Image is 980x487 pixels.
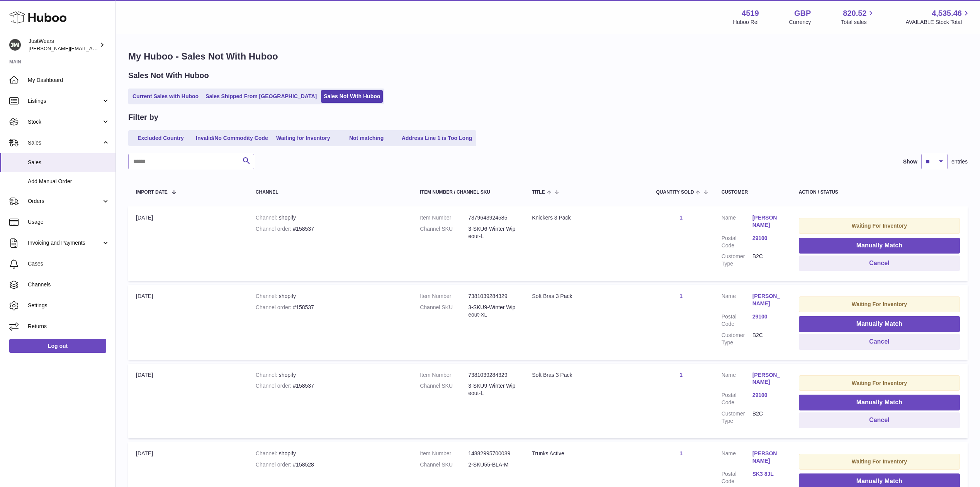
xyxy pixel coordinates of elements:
strong: Waiting For Inventory [852,301,907,307]
div: Channel [256,190,404,195]
a: 29100 [752,392,783,399]
a: 29100 [752,235,783,242]
div: Soft Bras 3 Pack [532,371,640,379]
strong: 4519 [742,8,759,19]
span: Orders [28,198,102,205]
a: Waiting for Inventory [272,132,334,145]
dt: Name [722,293,752,309]
dt: Item Number [420,371,468,379]
div: shopify [256,371,404,379]
h2: Sales Not With Huboo [128,70,209,81]
a: Current Sales with Huboo [130,90,201,103]
td: [DATE] [128,285,248,359]
dt: Customer Type [722,253,752,267]
div: #158537 [256,225,404,233]
dd: 3-SKU9-Winter Wipeout-XL [468,304,516,318]
button: Manually Match [799,316,960,332]
h1: My Huboo - Sales Not With Huboo [128,50,968,63]
strong: Channel [256,372,279,378]
strong: Channel [256,215,279,221]
dt: Customer Type [722,332,752,346]
dd: B2C [752,332,783,346]
button: Manually Match [799,238,960,254]
div: Item Number / Channel SKU [420,190,516,195]
dt: Name [722,214,752,231]
span: Channels [28,281,110,288]
span: Sales [28,139,102,146]
a: [PERSON_NAME] [752,214,783,229]
dt: Postal Code [722,470,752,485]
strong: GBP [794,8,811,19]
dd: 3-SKU6-Winter Wipeout-L [468,225,516,240]
dd: B2C [752,410,783,425]
span: Listings [28,97,102,105]
dt: Item Number [420,293,468,300]
span: Stock [28,118,102,126]
dd: B2C [752,253,783,267]
a: 820.52 Total sales [841,8,875,26]
span: Invoicing and Payments [28,239,102,247]
div: shopify [256,293,404,300]
div: #158537 [256,304,404,311]
td: [DATE] [128,364,248,438]
div: Trunks Active [532,450,640,457]
strong: Channel [256,293,279,299]
a: 1 [679,293,683,299]
strong: Channel [256,450,279,456]
span: My Dashboard [28,77,110,84]
span: Cases [28,260,110,267]
span: Settings [28,302,110,309]
span: Sales [28,159,110,166]
dd: 7381039284329 [468,371,516,379]
span: AVAILABLE Stock Total [905,19,971,26]
span: Title [532,190,545,195]
div: #158528 [256,461,404,468]
strong: Waiting For Inventory [852,223,907,229]
div: JustWears [29,37,98,52]
td: [DATE] [128,206,248,281]
a: Invalid/No Commodity Code [193,132,271,145]
dd: 7381039284329 [468,293,516,300]
a: 1 [679,450,683,456]
a: [PERSON_NAME] [752,371,783,386]
div: Action / Status [799,190,960,195]
span: entries [951,158,968,165]
span: Returns [28,323,110,330]
button: Cancel [799,334,960,350]
a: [PERSON_NAME] [752,293,783,307]
dd: 14882995700089 [468,450,516,457]
dt: Channel SKU [420,304,468,318]
img: josh@just-wears.com [9,39,21,51]
button: Cancel [799,412,960,428]
span: Add Manual Order [28,178,110,185]
strong: Channel order [256,461,293,468]
dt: Channel SKU [420,382,468,397]
div: Customer [722,190,783,195]
span: Usage [28,218,110,226]
dd: 2-SKU55-BLA-M [468,461,516,468]
a: Sales Shipped From [GEOGRAPHIC_DATA] [203,90,319,103]
strong: Waiting For Inventory [852,380,907,386]
div: Currency [789,19,811,26]
dt: Customer Type [722,410,752,425]
div: Huboo Ref [733,19,759,26]
dd: 7379643924585 [468,214,516,221]
a: Sales Not With Huboo [321,90,383,103]
label: Show [903,158,917,165]
a: Not matching [336,132,397,145]
dt: Postal Code [722,235,752,249]
a: 4,535.46 AVAILABLE Stock Total [905,8,971,26]
dt: Item Number [420,450,468,457]
h2: Filter by [128,112,158,123]
div: #158537 [256,382,404,390]
a: 1 [679,215,683,221]
a: SK3 8JL [752,470,783,478]
span: [PERSON_NAME][EMAIL_ADDRESS][DOMAIN_NAME] [29,45,155,51]
span: 820.52 [843,8,866,19]
a: Excluded Country [130,132,192,145]
span: Quantity Sold [656,190,694,195]
div: Knickers 3 Pack [532,214,640,221]
a: 1 [679,372,683,378]
dt: Postal Code [722,392,752,406]
dt: Name [722,371,752,388]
